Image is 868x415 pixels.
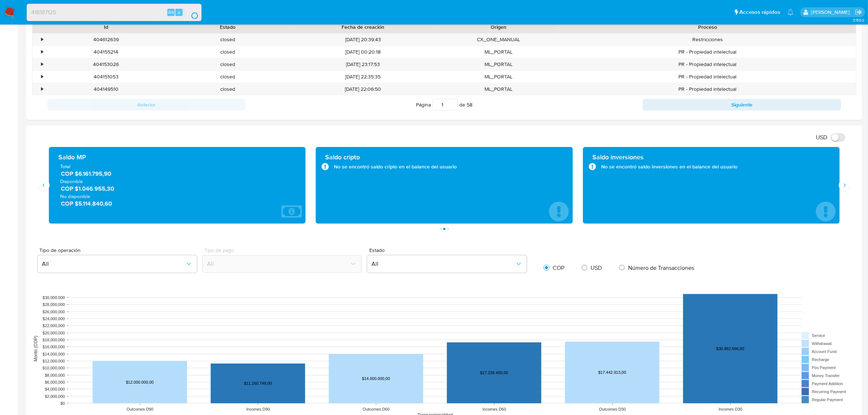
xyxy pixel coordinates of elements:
div: ML_PORTAL [438,58,559,70]
span: s [178,9,180,16]
a: Salir [855,8,863,16]
div: [DATE] 22:06:50 [288,83,438,95]
button: search-icon [184,7,199,18]
div: • [41,86,43,93]
button: Anterior [47,99,246,110]
div: PR - Propiedad intelectual [559,46,856,58]
span: 58 [467,101,472,108]
div: 404149510 [45,83,167,95]
div: • [41,73,43,80]
span: Alt [168,9,174,16]
span: Accesos rápidos [739,8,780,16]
div: 404151053 [45,71,167,83]
p: juan.montanobonaga@mercadolibre.com.co [811,9,852,16]
button: Siguiente [643,99,841,110]
div: closed [167,83,288,95]
div: Origen [443,23,554,31]
div: PR - Propiedad intelectual [559,83,856,95]
div: ML_PORTAL [438,71,559,83]
div: ML_PORTAL [438,46,559,58]
div: closed [167,71,288,83]
div: closed [167,58,288,70]
div: closed [167,46,288,58]
div: [DATE] 00:20:18 [288,46,438,58]
div: Estado [172,23,283,31]
input: Buscar usuario o caso... [27,8,201,17]
div: [DATE] 22:35:35 [288,71,438,83]
div: 404153026 [45,58,167,70]
div: [DATE] 20:39:43 [288,34,438,46]
div: • [41,49,43,55]
div: Id [50,23,161,31]
div: • [41,36,43,43]
div: [DATE] 23:17:53 [288,58,438,70]
div: PR - Propiedad intelectual [559,58,856,70]
span: Página de [416,99,472,110]
div: Fecha de creación [293,23,433,31]
span: 3.158.0 [853,17,864,23]
div: CX_ONE_MANUAL [438,34,559,46]
div: ML_PORTAL [438,83,559,95]
div: 404155214 [45,46,167,58]
div: 404612639 [45,34,167,46]
div: Proceso [564,23,851,31]
a: Notificaciones [787,9,794,15]
div: • [41,61,43,68]
div: closed [167,34,288,46]
div: PR - Propiedad intelectual [559,71,856,83]
div: Restricciones [559,34,856,46]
